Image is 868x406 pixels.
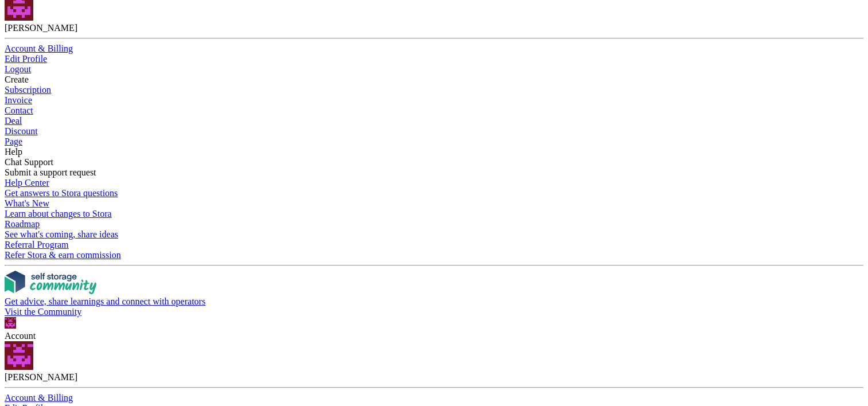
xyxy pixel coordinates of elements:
span: Create [5,75,29,84]
span: Help Center [5,178,49,188]
img: Shitika Balanath [5,317,16,329]
span: Referral Program [5,240,69,249]
span: Chat Support [5,157,53,167]
span: What's New [5,198,49,208]
div: Refer Stora & earn commission [5,250,863,260]
div: Submit a support request [5,167,863,178]
div: [PERSON_NAME] [5,372,863,382]
div: [PERSON_NAME] [5,23,863,33]
div: Learn about changes to Stora [5,209,863,219]
a: Referral Program Refer Stora & earn commission [5,240,863,260]
span: Roadmap [5,219,40,229]
a: Get advice, share learnings and connect with operators Visit the Community [5,271,863,317]
a: Roadmap See what's coming, share ideas [5,219,863,240]
a: Subscription [5,85,863,95]
div: Get answers to Stora questions [5,188,863,198]
div: Get advice, share learnings and connect with operators [5,296,863,307]
a: Account & Billing [5,44,863,54]
a: Invoice [5,95,863,106]
div: See what's coming, share ideas [5,229,863,240]
a: Help Center Get answers to Stora questions [5,178,863,198]
a: Contact [5,106,863,116]
a: Logout [5,64,863,75]
a: Page [5,136,863,147]
a: Discount [5,126,863,136]
a: Deal [5,116,863,126]
img: community-logo-e120dcb29bea30313fccf008a00513ea5fe9ad107b9d62852cae38739ed8438e.svg [5,271,96,294]
span: Visit the Community [5,307,81,317]
a: Account & Billing [5,393,863,403]
span: Help [5,147,22,157]
img: Shitika Balanath [5,341,33,370]
a: What's New Learn about changes to Stora [5,198,863,219]
a: Edit Profile [5,54,863,64]
span: Account [5,331,36,341]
